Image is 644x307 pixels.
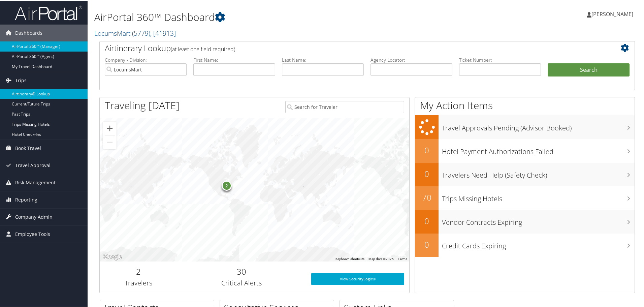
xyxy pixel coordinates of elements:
span: , [ 41913 ] [150,28,176,37]
span: Reporting [15,191,37,208]
h3: Travel Approvals Pending (Advisor Booked) [442,119,635,132]
span: ( 5779 ) [132,28,150,37]
h2: 0 [415,167,439,179]
label: Last Name: [282,56,364,63]
a: Travel Approvals Pending (Advisor Booked) [415,115,635,139]
span: Map data ©2025 [368,256,394,260]
input: Search for Traveler [285,100,404,113]
a: 0Travelers Need Help (Safety Check) [415,162,635,186]
h3: Credit Cards Expiring [442,237,635,250]
a: LocumsMart [94,28,176,37]
a: 0Hotel Payment Authorizations Failed [415,139,635,162]
div: 2 [221,180,231,190]
h2: 0 [415,144,439,155]
h3: Hotel Payment Authorizations Failed [442,143,635,156]
h1: My Action Items [415,98,635,112]
h3: Vendor Contracts Expiring [442,214,635,226]
a: 70Trips Missing Hotels [415,186,635,209]
span: Risk Management [15,174,56,190]
span: Book Travel [15,139,41,156]
label: Agency Locator: [371,56,452,63]
h2: 70 [415,191,439,203]
a: 0Credit Cards Expiring [415,233,635,256]
a: Open this area in Google Maps (opens a new window) [101,252,124,261]
img: Google [101,252,124,261]
button: Keyboard shortcuts [335,256,364,261]
a: Terms (opens in new tab) [398,256,407,260]
button: Zoom in [103,121,117,134]
button: Search [548,63,630,76]
span: Company Admin [15,208,53,225]
span: Travel Approval [15,156,51,173]
label: Company - Division: [105,56,187,63]
h1: AirPortal 360™ Dashboard [94,9,458,24]
span: [PERSON_NAME] [591,10,633,17]
a: [PERSON_NAME] [587,3,640,24]
h2: 2 [105,265,172,277]
label: First Name: [193,56,275,63]
a: 0Vendor Contracts Expiring [415,209,635,233]
label: Ticket Number: [459,56,541,63]
span: (at least one field required) [171,45,235,52]
img: airportal-logo.png [15,4,82,20]
h3: Travelers Need Help (Safety Check) [442,166,635,179]
span: Dashboards [15,24,42,41]
h3: Travelers [105,278,172,287]
h3: Critical Alerts [182,278,301,287]
span: Employee Tools [15,225,50,242]
span: Trips [15,71,27,88]
h2: 30 [182,265,301,277]
h2: Airtinerary Lookup [105,42,585,53]
h1: Traveling [DATE] [105,98,180,112]
h2: 0 [415,238,439,250]
a: View SecurityLogic® [311,272,404,284]
h3: Trips Missing Hotels [442,190,635,203]
h2: 0 [415,215,439,226]
button: Zoom out [103,135,117,148]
